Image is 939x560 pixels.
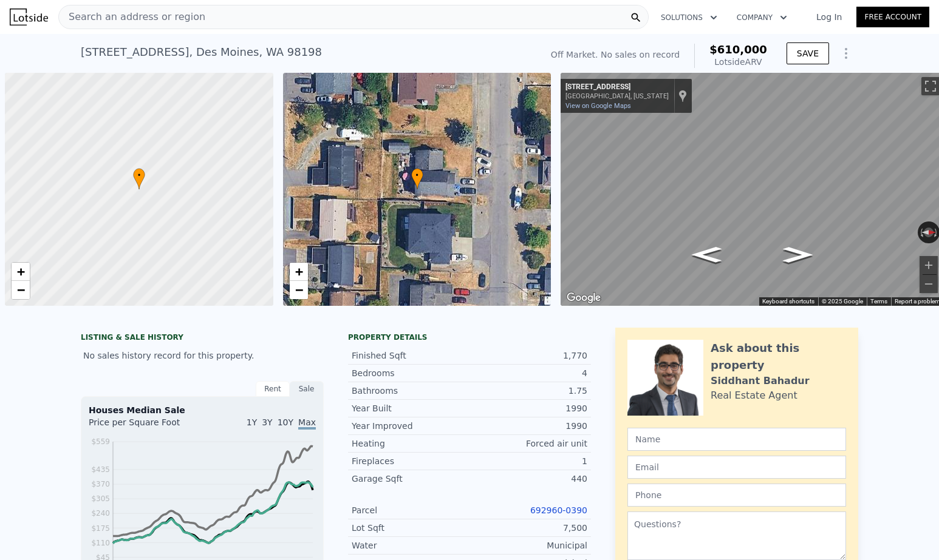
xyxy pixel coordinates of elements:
div: 1990 [469,402,587,414]
div: Year Improved [352,420,469,432]
div: Houses Median Sale [89,404,316,416]
button: Rotate counterclockwise [918,221,924,243]
div: Ask about this property [711,340,846,374]
div: • [411,168,423,189]
span: 10Y [278,417,293,427]
button: Show Options [834,41,858,66]
div: Price per Square Foot [89,416,202,436]
div: Rent [256,381,290,397]
div: Bathrooms [352,385,469,397]
tspan: $110 [91,539,110,547]
a: Zoom in [290,263,308,281]
div: LISTING & SALE HISTORY [81,332,324,345]
a: Zoom in [12,263,30,281]
span: $610,000 [709,43,767,56]
span: + [295,264,302,279]
tspan: $305 [91,494,110,503]
div: • [133,168,145,189]
span: 1Y [247,417,257,427]
div: Parcel [352,504,469,516]
div: Forced air unit [469,437,587,450]
tspan: $240 [91,509,110,518]
div: 7,500 [469,522,587,534]
div: Lot Sqft [352,522,469,534]
span: − [17,282,25,297]
span: Search an address or region [59,10,205,24]
input: Phone [627,484,846,507]
div: Siddhant Bahadur [711,374,810,388]
div: 1990 [469,420,587,432]
span: + [17,264,25,279]
div: Fireplaces [352,455,469,467]
span: • [133,170,145,181]
button: SAVE [787,42,829,64]
tspan: $435 [91,465,110,474]
img: Google [564,290,604,306]
path: Go North, 17th Ave S [770,243,825,266]
span: 3Y [262,417,272,427]
img: Lotside [10,8,48,25]
div: 1,770 [469,349,587,362]
a: Open this area in Google Maps (opens a new window) [564,290,604,306]
a: Show location on map [678,89,687,103]
div: Finished Sqft [352,349,469,362]
div: Real Estate Agent [711,388,797,403]
tspan: $175 [91,524,110,533]
div: 1.75 [469,385,587,397]
input: Email [627,456,846,479]
div: Property details [348,332,591,342]
div: No sales history record for this property. [81,345,324,366]
button: Keyboard shortcuts [762,297,814,306]
div: 1 [469,455,587,467]
div: Sale [290,381,324,397]
span: Max [298,417,316,430]
span: © 2025 Google [822,298,863,305]
div: Water [352,539,469,552]
div: Off Market. No sales on record [551,49,680,61]
a: 692960-0390 [530,505,587,515]
span: • [411,170,423,181]
div: [STREET_ADDRESS] [565,83,669,92]
div: 4 [469,367,587,379]
div: Garage Sqft [352,473,469,485]
div: Municipal [469,539,587,552]
a: Free Account [856,7,929,27]
a: View on Google Maps [565,102,631,110]
button: Zoom out [920,275,938,293]
div: Lotside ARV [709,56,767,68]
button: Solutions [651,7,727,29]
span: − [295,282,302,297]
div: [GEOGRAPHIC_DATA], [US_STATE] [565,92,669,100]
path: Go South, 17th Ave S [679,243,734,266]
div: Heating [352,437,469,450]
tspan: $559 [91,437,110,446]
a: Terms [870,298,887,305]
div: Year Built [352,402,469,414]
button: Company [727,7,797,29]
a: Zoom out [12,281,30,299]
button: Zoom in [920,256,938,274]
a: Zoom out [290,281,308,299]
tspan: $370 [91,480,110,488]
input: Name [627,428,846,451]
div: [STREET_ADDRESS] , Des Moines , WA 98198 [81,44,322,61]
div: 440 [469,473,587,485]
div: Bedrooms [352,367,469,379]
a: Log In [802,11,856,23]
